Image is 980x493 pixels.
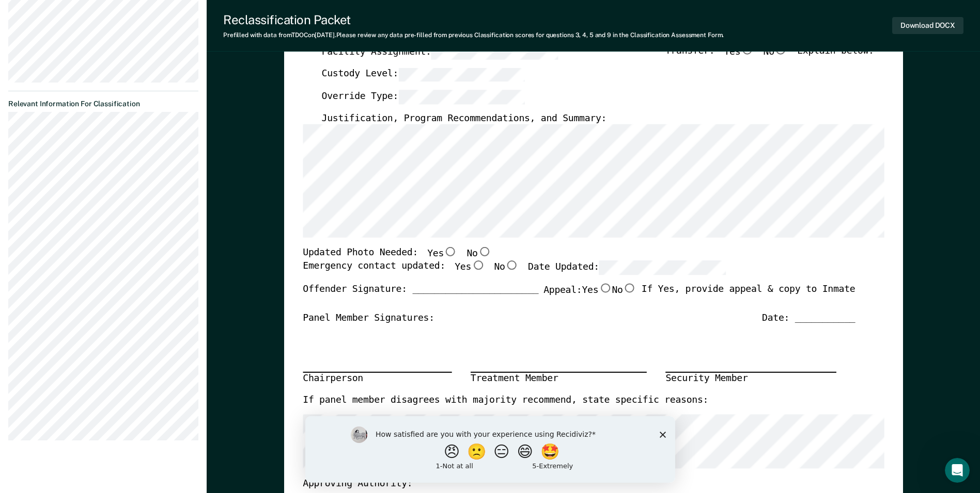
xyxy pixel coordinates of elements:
div: Treatment Member [471,372,647,385]
label: No [763,45,787,59]
label: Justification, Program Recommendations, and Summary: [321,112,606,125]
label: Custody Level: [321,68,525,81]
input: Yes [598,283,612,292]
button: Download DOCX [892,17,963,34]
div: Date: ___________ [762,313,855,325]
input: Yes [471,260,485,270]
label: Date Updated: [528,260,726,274]
label: Facility Assignment: [321,45,557,59]
div: Prefilled with data from TDOC on [DATE] . Please review any data pre-filled from previous Classif... [223,31,724,39]
label: Override Type: [321,90,525,104]
input: Custody Level: [398,68,525,81]
label: Appeal: [543,283,636,305]
div: Approving Authority: [303,479,855,491]
iframe: Survey by Kim from Recidiviz [305,416,675,483]
input: No [477,248,491,257]
dt: Relevant Information For Classification [8,100,198,108]
input: No [505,260,518,270]
input: Date Updated: [599,260,726,274]
div: Updated Photo Needed: [303,248,491,261]
iframe: Intercom live chat [945,458,970,483]
label: Yes [724,45,754,59]
div: Reclassification Packet [223,12,724,27]
div: Panel Member Signatures: [303,313,434,325]
label: No [494,260,518,274]
input: Facility Assignment: [431,45,557,59]
label: Yes [427,248,457,261]
div: Security Member [665,372,836,385]
input: Override Type: [398,90,525,104]
input: No [623,283,636,292]
label: No [466,248,491,261]
label: Yes [455,260,485,274]
label: Yes [582,283,612,297]
label: No [612,283,636,297]
input: Yes [444,248,457,257]
div: Chairperson [303,372,452,385]
label: If panel member disagrees with majority recommend, state specific reasons: [303,395,708,407]
div: Transfer: Explain below: [665,45,874,68]
div: Offender Signature: _______________________ If Yes, provide appeal & copy to Inmate [303,283,855,313]
div: Emergency contact updated: [303,260,726,283]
